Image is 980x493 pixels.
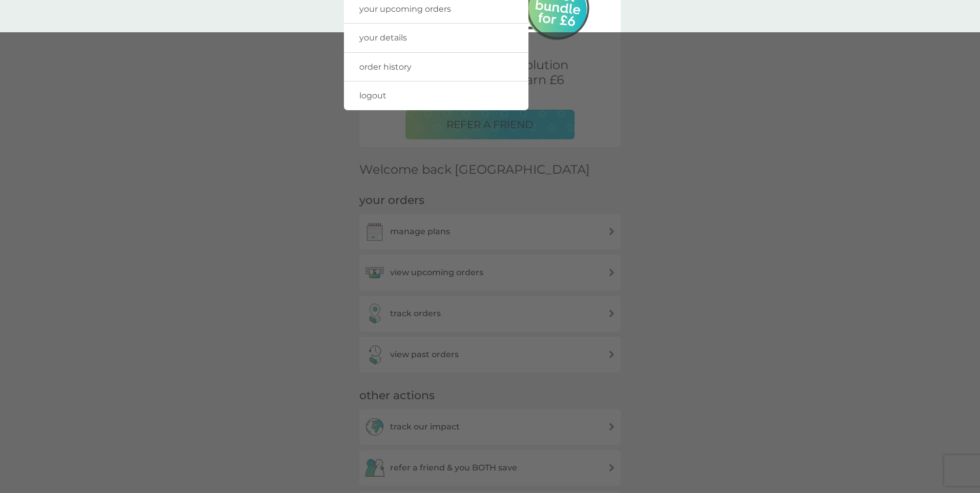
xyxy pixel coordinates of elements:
a: order history [344,53,528,81]
span: your upcoming orders [359,4,451,14]
span: logout [359,91,386,100]
span: order history [359,62,412,72]
a: logout [344,81,528,110]
a: your details [344,24,528,52]
span: your details [359,33,407,43]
